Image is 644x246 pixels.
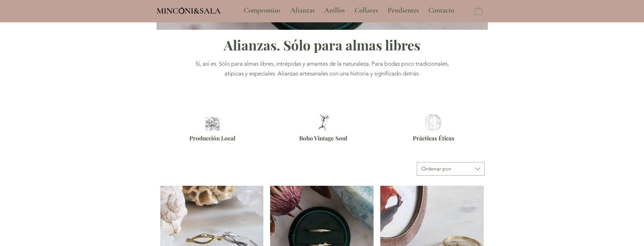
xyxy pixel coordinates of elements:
p: Anillos [321,2,348,19]
p: Pendientes [384,2,422,19]
span: MINCONI&SALA [157,6,221,16]
p: Compromiso [240,2,284,19]
img: Minconi Sala [179,7,185,14]
span: Boho Vintage Soul [299,134,347,142]
p: Collares [351,2,381,19]
a: Collares [350,2,383,19]
div: Ordenar por [421,165,451,173]
img: Alianzas Boho Barcelona [313,115,334,131]
a: Alianzas [285,2,319,19]
p: Alianzas [287,2,318,19]
span: Alianzas. Sólo para almas libres [224,36,420,54]
a: Compromiso [239,2,285,19]
span: Sí, así es. Sólo para almas libres, intrépidas y amantes de la naturaleza. Para bodas poco tradic... [195,60,449,77]
nav: Sitio [225,2,473,19]
span: Prácticas Éticas [413,134,454,142]
span: Producción Local [189,134,235,142]
a: Anillos [319,2,350,19]
a: Pendientes [383,2,423,19]
a: Contacto [423,2,460,19]
a: MINCONI&SALA [157,4,221,16]
p: Contacto [425,2,458,19]
img: Alianzas artesanales Barcelona [204,117,221,131]
img: Alianzas éticas [423,115,443,131]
